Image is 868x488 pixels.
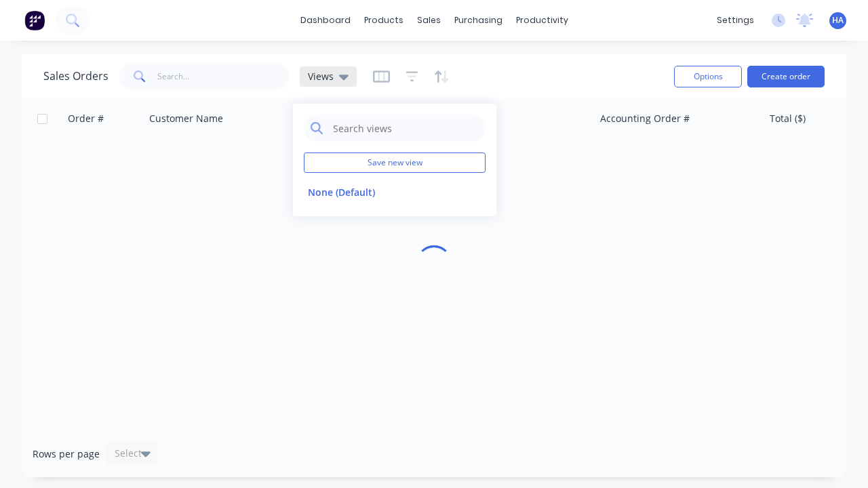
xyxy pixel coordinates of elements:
[43,70,108,83] h1: Sales Orders
[304,184,458,200] button: None (Default)
[149,112,223,125] div: Customer Name
[600,112,690,125] div: Accounting Order #
[674,66,742,87] button: Options
[509,10,575,30] div: productivity
[332,115,479,142] input: Search views
[308,69,334,83] span: Views
[157,63,290,90] input: Search...
[24,10,45,30] img: Factory
[33,447,100,461] span: Rows per page
[747,66,825,87] button: Create order
[710,10,761,30] div: settings
[832,14,844,26] span: HA
[357,10,410,30] div: products
[68,112,104,125] div: Order #
[304,152,486,173] button: Save new view
[448,10,509,30] div: purchasing
[770,112,806,125] div: Total ($)
[115,447,150,460] div: Select...
[294,10,357,30] a: dashboard
[410,10,448,30] div: sales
